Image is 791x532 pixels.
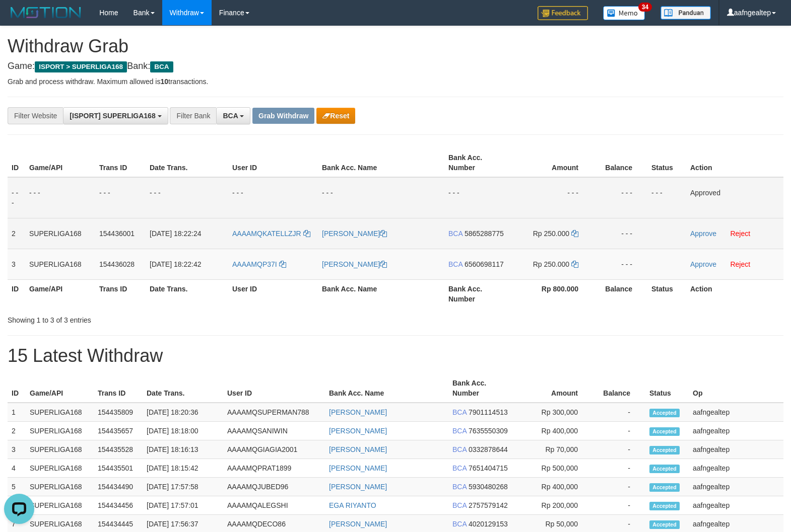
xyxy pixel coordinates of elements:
[571,230,578,238] a: Copy 250000 to clipboard
[689,440,783,459] td: aafngealtep
[452,520,467,528] span: BCA
[8,148,25,177] th: ID
[216,107,250,124] button: BCA
[512,177,594,218] td: - - -
[26,478,94,496] td: SUPERLIGA168
[452,427,467,435] span: BCA
[95,177,146,218] td: - - -
[26,459,94,478] td: SUPERLIGA168
[686,279,783,308] th: Action
[593,374,645,403] th: Balance
[8,177,25,218] td: - - -
[649,520,680,529] span: Accepted
[533,260,569,268] span: Rp 250.000
[26,403,94,422] td: SUPERLIGA168
[329,427,387,435] a: [PERSON_NAME]
[452,408,467,416] span: BCA
[465,260,504,268] span: Copy 6560698117 to clipboard
[95,148,146,177] th: Trans ID
[95,279,146,308] th: Trans ID
[594,148,647,177] th: Balance
[26,422,94,440] td: SUPERLIGA168
[452,501,467,509] span: BCA
[228,177,318,218] td: - - -
[8,346,783,366] h1: 15 Latest Withdraw
[25,177,95,218] td: - - -
[223,374,325,403] th: User ID
[8,403,26,422] td: 1
[594,177,647,218] td: - - -
[322,260,387,268] a: [PERSON_NAME]
[223,478,325,496] td: AAAAMQJUBED96
[143,496,223,515] td: [DATE] 17:57:01
[318,148,444,177] th: Bank Acc. Name
[647,177,686,218] td: - - -
[689,478,783,496] td: aafngealtep
[223,496,325,515] td: AAAAMQALEGSHI
[8,311,322,325] div: Showing 1 to 3 of 3 entries
[8,107,63,124] div: Filter Website
[8,459,26,478] td: 4
[146,148,228,177] th: Date Trans.
[647,148,686,177] th: Status
[143,459,223,478] td: [DATE] 18:15:42
[8,440,26,459] td: 3
[8,422,26,440] td: 2
[512,148,594,177] th: Amount
[223,403,325,422] td: AAAAMQSUPERMAN788
[99,260,135,268] span: 154436028
[689,459,783,478] td: aafngealtep
[160,78,168,86] strong: 10
[593,422,645,440] td: -
[444,177,512,218] td: - - -
[25,218,95,249] td: SUPERLIGA168
[647,279,686,308] th: Status
[4,4,34,34] button: Open LiveChat chat widget
[690,230,716,238] a: Approve
[730,260,750,268] a: Reject
[448,260,463,268] span: BCA
[593,440,645,459] td: -
[329,501,376,509] a: EGA RIYANTO
[316,108,355,124] button: Reset
[26,374,94,403] th: Game/API
[94,478,143,496] td: 154434490
[8,61,783,71] h4: Game: Bank:
[645,374,689,403] th: Status
[465,230,504,238] span: Copy 5865288775 to clipboard
[94,496,143,515] td: 154434456
[8,478,26,496] td: 5
[533,230,569,238] span: Rp 250.000
[689,374,783,403] th: Op
[448,230,463,238] span: BCA
[143,478,223,496] td: [DATE] 17:57:58
[318,177,444,218] td: - - -
[649,427,680,436] span: Accepted
[649,409,680,417] span: Accepted
[593,478,645,496] td: -
[469,427,508,435] span: Copy 7635550309 to clipboard
[649,483,680,492] span: Accepted
[99,230,135,238] span: 154436001
[638,3,652,12] span: 34
[228,148,318,177] th: User ID
[94,440,143,459] td: 154435528
[514,478,593,496] td: Rp 400,000
[603,6,645,20] img: Button%20Memo.svg
[232,260,277,268] span: AAAAMQP37I
[25,249,95,279] td: SUPERLIGA168
[8,36,783,56] h1: Withdraw Grab
[686,177,783,218] td: Approved
[94,374,143,403] th: Trans ID
[150,230,201,238] span: [DATE] 18:22:24
[232,230,301,238] span: AAAAMQKATELLZJR
[329,520,387,528] a: [PERSON_NAME]
[329,464,387,472] a: [PERSON_NAME]
[8,374,26,403] th: ID
[70,112,155,120] span: [ISPORT] SUPERLIGA168
[8,249,25,279] td: 3
[25,279,95,308] th: Game/API
[223,112,238,120] span: BCA
[322,230,387,238] a: [PERSON_NAME]
[686,148,783,177] th: Action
